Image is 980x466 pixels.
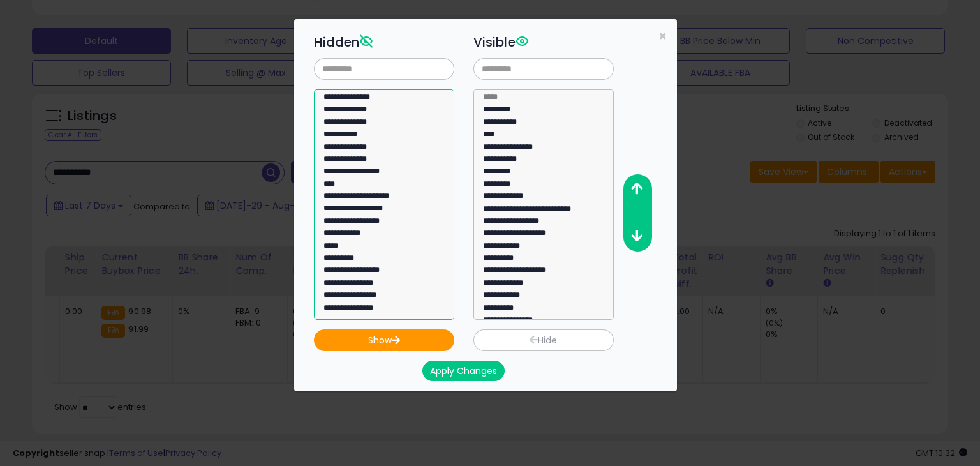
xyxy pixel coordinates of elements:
h3: Hidden [314,33,454,52]
span: × [658,27,667,45]
button: Hide [473,329,614,351]
button: Apply Changes [422,361,505,381]
h3: Visible [473,33,614,52]
button: Show [314,329,454,351]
